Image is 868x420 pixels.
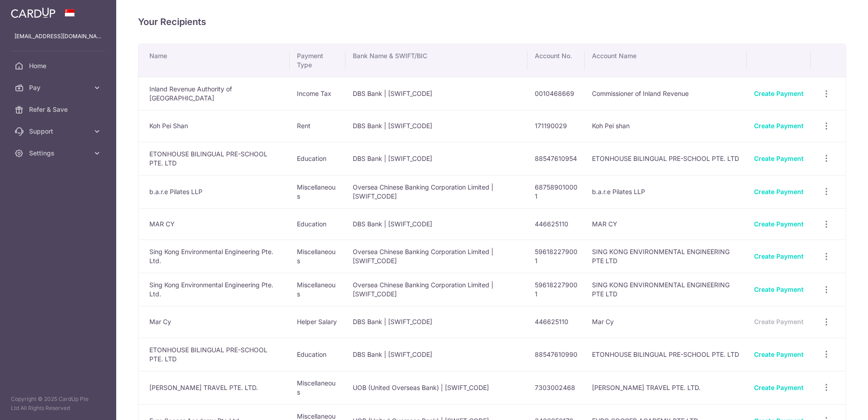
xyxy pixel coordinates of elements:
td: SING KONG ENVIRONMENTAL ENGINEERING PTE LTD [585,273,747,306]
td: 446625110 [528,306,585,338]
td: b.a.r.e Pilates LLP [138,175,290,208]
span: Pay [29,83,89,92]
td: 596182279001 [528,240,585,273]
td: DBS Bank | [SWIFT_CODE] [345,338,528,371]
a: Create Payment [754,252,804,260]
td: 596182279001 [528,273,585,306]
td: DBS Bank | [SWIFT_CODE] [345,142,528,175]
td: Koh Pei shan [585,110,747,142]
a: Create Payment [754,122,804,130]
td: Miscellaneous [290,240,345,273]
td: 0010468669 [528,77,585,110]
a: Create Payment [754,384,804,391]
td: Education [290,142,345,175]
td: Miscellaneous [290,371,345,404]
img: CardUp [11,7,55,18]
a: Create Payment [754,350,804,358]
td: Oversea Chinese Banking Corporation Limited | [SWIFT_CODE] [345,273,528,306]
td: Inland Revenue Authority of [GEOGRAPHIC_DATA] [138,77,290,110]
td: MAR CY [138,208,290,240]
td: Education [290,208,345,240]
td: DBS Bank | [SWIFT_CODE] [345,77,528,110]
td: Oversea Chinese Banking Corporation Limited | [SWIFT_CODE] [345,240,528,273]
td: Oversea Chinese Banking Corporation Limited | [SWIFT_CODE] [345,175,528,208]
td: Helper Salary [290,306,345,338]
th: Bank Name & SWIFT/BIC [345,44,528,77]
span: Support [29,127,89,136]
a: Create Payment [754,155,804,162]
td: DBS Bank | [SWIFT_CODE] [345,306,528,338]
p: [EMAIL_ADDRESS][DOMAIN_NAME] [15,32,102,41]
td: Mar Cy [585,306,747,338]
td: ETONHOUSE BILINGUAL PRE-SCHOOL PTE. LTD [138,142,290,175]
td: ETONHOUSE BILINGUAL PRE-SCHOOL PTE. LTD [138,338,290,371]
td: DBS Bank | [SWIFT_CODE] [345,110,528,142]
th: Account No. [528,44,585,77]
td: Income Tax [290,77,345,110]
span: Refer & Save [29,105,89,114]
td: Sing Kong Environmental Engineering Pte. Ltd. [138,240,290,273]
td: 446625110 [528,208,585,240]
td: SING KONG ENVIRONMENTAL ENGINEERING PTE LTD [585,240,747,273]
td: DBS Bank | [SWIFT_CODE] [345,208,528,240]
span: Settings [29,149,89,158]
a: Create Payment [754,285,804,293]
td: Rent [290,110,345,142]
td: 7303002468 [528,371,585,404]
a: Create Payment [754,90,804,97]
td: 687589010001 [528,175,585,208]
td: b.a.r.e Pilates LLP [585,175,747,208]
td: Education [290,338,345,371]
td: ETONHOUSE BILINGUAL PRE-SCHOOL PTE. LTD [585,338,747,371]
td: 171190029 [528,110,585,142]
td: Commissioner of Inland Revenue [585,77,747,110]
td: Koh Pei Shan [138,110,290,142]
td: [PERSON_NAME] TRAVEL PTE. LTD. [585,371,747,404]
td: Sing Kong Environmental Engineering Pte. Ltd. [138,273,290,306]
td: 88547610990 [528,338,585,371]
td: Mar Cy [138,306,290,338]
h4: Your Recipients [138,15,846,29]
td: ETONHOUSE BILINGUAL PRE-SCHOOL PTE. LTD [585,142,747,175]
th: Name [138,44,290,77]
td: UOB (United Overseas Bank) | [SWIFT_CODE] [345,371,528,404]
th: Payment Type [290,44,345,77]
td: 88547610954 [528,142,585,175]
td: MAR CY [585,208,747,240]
a: Create Payment [754,188,804,195]
td: Miscellaneous [290,273,345,306]
th: Account Name [585,44,747,77]
span: Home [29,61,89,70]
td: Miscellaneous [290,175,345,208]
td: [PERSON_NAME] TRAVEL PTE. LTD. [138,371,290,404]
a: Create Payment [754,220,804,228]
